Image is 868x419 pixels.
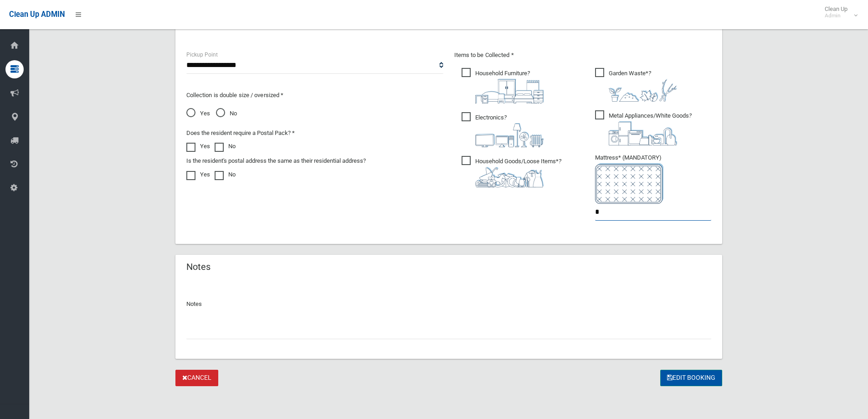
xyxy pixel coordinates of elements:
[186,128,295,139] label: Does the resident require a Postal Pack? *
[186,90,443,101] p: Collection is double size / oversized *
[462,112,544,147] span: Electronics
[475,167,544,187] img: b13cc3517677393f34c0a387616ef184.png
[462,156,561,187] span: Household Goods/Loose Items*
[475,70,544,103] i: ?
[595,110,692,145] span: Metal Appliances/White Goods
[175,258,221,276] header: Notes
[186,169,210,180] label: Yes
[609,70,677,102] i: ?
[215,169,236,180] label: No
[186,299,711,310] p: Notes
[609,112,692,145] i: ?
[175,370,218,387] a: Cancel
[825,12,847,19] small: Admin
[186,155,366,166] label: Is the resident's postal address the same as their residential address?
[660,370,722,387] button: Edit Booking
[462,68,544,103] span: Household Furniture
[215,141,236,152] label: No
[475,114,544,147] i: ?
[609,121,677,145] img: 36c1b0289cb1767239cdd3de9e694f19.png
[820,5,857,19] span: Clean Up
[216,108,237,119] span: No
[609,79,677,102] img: 4fd8a5c772b2c999c83690221e5242e0.png
[595,154,711,204] span: Mattress* (MANDATORY)
[186,141,210,152] label: Yes
[475,123,544,147] img: 394712a680b73dbc3d2a6a3a7ffe5a07.png
[475,158,561,187] i: ?
[595,163,663,204] img: e7408bece873d2c1783593a074e5cb2f.png
[595,68,677,102] span: Garden Waste*
[475,79,544,103] img: aa9efdbe659d29b613fca23ba79d85cb.png
[186,108,210,119] span: Yes
[454,50,711,61] p: Items to be Collected *
[9,10,65,19] span: Clean Up ADMIN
